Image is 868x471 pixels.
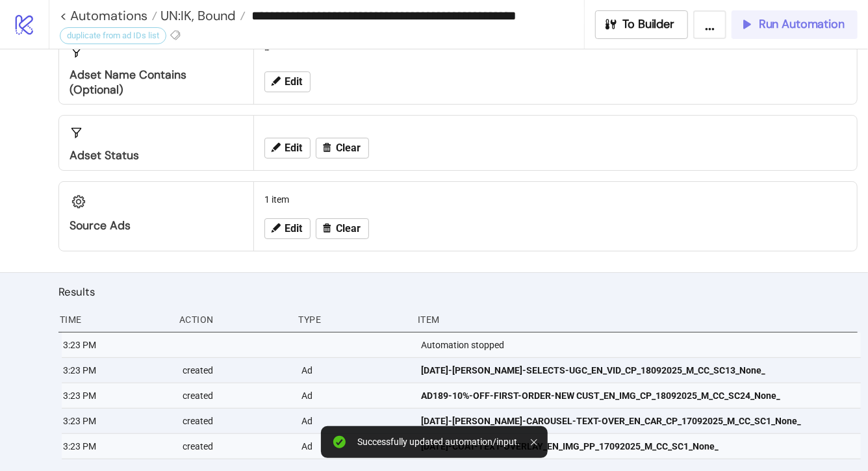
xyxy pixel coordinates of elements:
a: [DATE]-[PERSON_NAME]-CAROUSEL-TEXT-OVER_EN_CAR_CP_17092025_M_CC_SC1_None_ [421,409,852,433]
a: AD189-10%-OFF-FIRST-ORDER-NEW CUST_EN_IMG_CP_18092025_M_CC_SC24_None_ [421,383,852,408]
div: created [181,358,292,383]
div: Ad [300,409,411,433]
div: Ad [300,434,411,459]
span: To Builder [623,17,675,32]
div: 3:23 PM [62,383,172,408]
div: Time [58,307,169,332]
div: "" [259,40,852,65]
h2: Results [58,283,858,300]
button: Clear [316,138,369,159]
div: Item [416,307,858,332]
div: created [181,383,292,408]
div: Adset Status [70,148,243,163]
span: Edit [285,142,302,154]
div: Successfully updated automation/input. [358,437,520,448]
span: [DATE]-[PERSON_NAME]-CAROUSEL-TEXT-OVER_EN_CAR_CP_17092025_M_CC_SC1_None_ [421,414,801,428]
button: Edit [264,71,311,92]
a: UN:IK, Bound [157,9,246,22]
div: Source Ads [70,218,243,233]
div: duplicate from ad IDs list [60,27,166,44]
span: [DATE]-[PERSON_NAME]-SELECTS-UGC_EN_VID_CP_18092025_M_CC_SC13_None_ [421,363,765,377]
div: Adset Name contains (optional) [70,68,243,97]
div: 3:23 PM [62,333,172,357]
div: Action [178,307,288,332]
div: Automation stopped [420,333,861,357]
span: UN:IK, Bound [157,7,236,24]
span: Clear [336,142,361,154]
div: 1 item [259,187,852,212]
span: [DATE]-COAT-TEXT-OVERLAY_EN_IMG_PP_17092025_M_CC_SC1_None_ [421,439,719,453]
a: [DATE]-[PERSON_NAME]-SELECTS-UGC_EN_VID_CP_18092025_M_CC_SC13_None_ [421,358,852,383]
div: Type [297,307,407,332]
span: Run Automation [759,17,845,32]
div: 3:23 PM [62,409,172,433]
span: Edit [285,76,302,88]
div: created [181,409,292,433]
button: Edit [264,138,311,159]
div: 3:23 PM [62,434,172,459]
a: [DATE]-COAT-TEXT-OVERLAY_EN_IMG_PP_17092025_M_CC_SC1_None_ [421,434,852,459]
span: AD189-10%-OFF-FIRST-ORDER-NEW CUST_EN_IMG_CP_18092025_M_CC_SC24_None_ [421,388,780,403]
button: Edit [264,218,311,239]
span: Edit [285,223,302,235]
div: created [181,434,292,459]
div: Ad [300,383,411,408]
div: Ad [300,358,411,383]
button: To Builder [595,10,689,39]
span: Clear [336,223,361,235]
button: Clear [316,218,369,239]
div: 3:23 PM [62,358,172,383]
a: < Automations [60,9,157,22]
button: ... [693,10,726,39]
button: Run Automation [732,10,858,39]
